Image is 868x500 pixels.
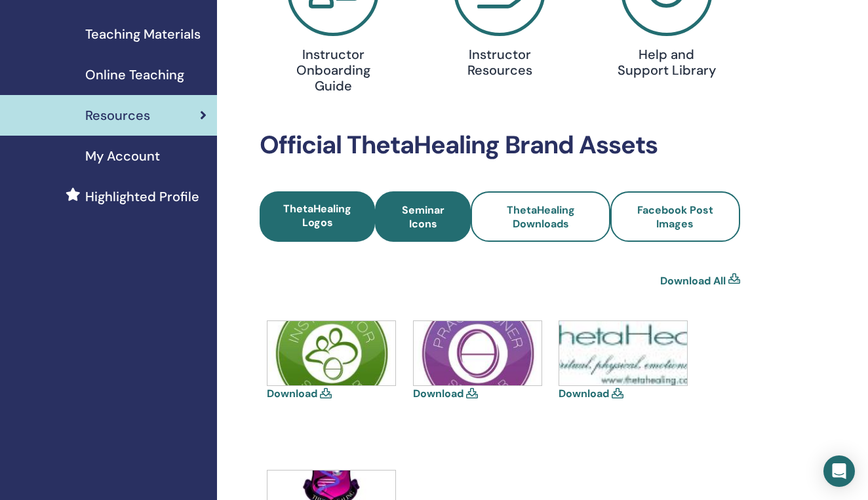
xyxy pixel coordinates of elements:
a: ThetaHealing Logos [260,191,375,242]
span: Online Teaching [85,65,184,85]
span: Teaching Materials [85,24,201,44]
img: thetahealing-logo-a-copy.jpg [559,321,687,385]
div: Open Intercom Messenger [823,455,855,487]
span: Highlighted Profile [85,187,199,206]
span: Facebook Post Images [637,203,713,231]
a: Download All [660,273,726,289]
span: ThetaHealing Downloads [507,203,575,231]
img: icons-practitioner.jpg [414,321,542,385]
span: ThetaHealing Logos [283,202,351,229]
h4: Help and Support Library [614,47,719,78]
h4: Instructor Onboarding Guide [281,47,386,94]
h4: Instructor Resources [447,47,553,78]
a: Facebook Post Images [610,191,740,242]
span: Resources [85,106,150,125]
h2: Official ThetaHealing Brand Assets [260,130,740,161]
a: Download [559,387,609,400]
a: Seminar Icons [375,191,471,242]
span: Seminar Icons [393,203,453,231]
a: Download [413,387,464,400]
span: My Account [85,146,160,166]
a: Download [267,387,317,400]
img: icons-instructor.jpg [267,321,395,385]
a: ThetaHealing Downloads [471,191,610,242]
